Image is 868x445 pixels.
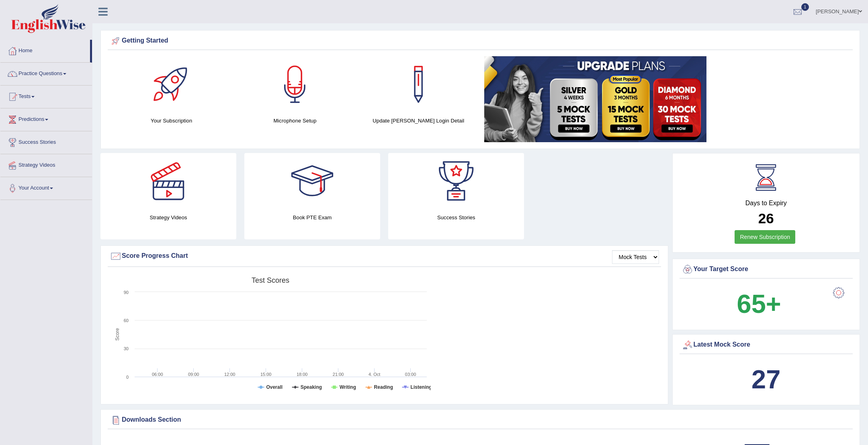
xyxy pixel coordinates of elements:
[368,372,380,377] tspan: 4. Oct
[0,108,92,129] a: Predictions
[110,35,851,47] div: Getting Started
[0,86,92,106] a: Tests
[405,372,416,377] text: 03:00
[484,56,706,142] img: small5.jpg
[411,384,432,390] tspan: Listening
[735,230,795,244] a: Renew Subscription
[124,346,129,351] text: 30
[682,200,851,207] h4: Days to Expiry
[682,339,851,351] div: Latest Mock Score
[737,289,781,318] b: 65+
[266,384,283,390] tspan: Overall
[126,375,129,380] text: 0
[0,63,92,83] a: Practice Questions
[374,384,393,390] tspan: Reading
[152,372,163,377] text: 06:00
[0,177,92,197] a: Your Account
[340,384,356,390] tspan: Writing
[114,116,229,125] h4: Your Subscription
[0,131,92,151] a: Success Stories
[115,328,120,341] tspan: Score
[252,276,289,284] tspan: Test scores
[124,318,129,323] text: 60
[361,116,476,125] h4: Update [PERSON_NAME] Login Detail
[333,372,344,377] text: 21:00
[801,3,809,11] span: 1
[682,263,851,276] div: Your Target Score
[751,365,780,394] b: 27
[388,213,524,222] h4: Success Stories
[260,372,272,377] text: 15:00
[110,250,659,262] div: Score Progress Chart
[188,372,199,377] text: 09:00
[224,372,235,377] text: 12:00
[124,290,129,295] text: 90
[297,372,308,377] text: 18:00
[0,154,92,174] a: Strategy Videos
[110,414,851,426] div: Downloads Section
[301,384,322,390] tspan: Speaking
[758,210,774,226] b: 26
[237,116,352,125] h4: Microphone Setup
[100,213,236,222] h4: Strategy Videos
[244,213,380,222] h4: Book PTE Exam
[0,40,90,60] a: Home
